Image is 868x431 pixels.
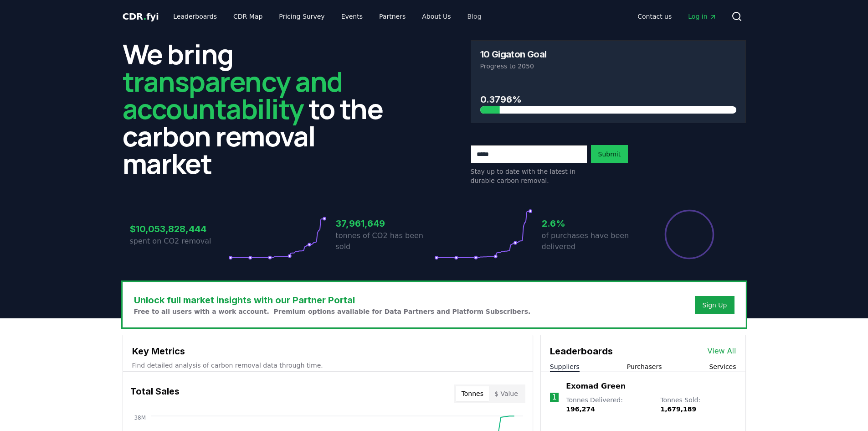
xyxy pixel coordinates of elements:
[166,8,224,25] a: Leaderboards
[415,8,458,25] a: About Us
[123,62,343,127] span: transparency and accountability
[664,209,715,260] div: Percentage of sales delivered
[134,415,146,421] tspan: 38M
[130,236,228,247] p: spent on CO2 removal
[681,8,724,25] a: Log in
[166,8,488,25] nav: Main
[550,362,580,371] button: Suppliers
[480,93,736,106] h3: 0.3796%
[709,362,736,371] button: Services
[660,405,696,413] span: 1,679,189
[630,8,679,25] a: Contact us
[542,217,640,230] h3: 2.6%
[566,381,626,392] a: Exomad Green
[460,8,489,25] a: Blog
[552,392,556,403] p: 1
[591,145,628,163] button: Submit
[480,62,736,71] p: Progress to 2050
[566,405,595,413] span: 196,274
[542,230,640,252] p: of purchases have been delivered
[143,11,146,22] span: .
[134,293,531,307] h3: Unlock full market insights with our Partner Portal
[336,217,434,230] h3: 37,961,649
[702,301,727,310] a: Sign Up
[372,8,413,25] a: Partners
[708,346,736,357] a: View All
[132,361,524,370] p: Find detailed analysis of carbon removal data through time.
[630,8,724,25] nav: Main
[334,8,370,25] a: Events
[627,362,662,371] button: Purchasers
[480,50,547,59] h3: 10 Gigaton Goal
[456,386,489,401] button: Tonnes
[695,296,734,314] button: Sign Up
[123,40,398,177] h2: We bring to the carbon removal market
[550,344,613,358] h3: Leaderboards
[132,344,524,358] h3: Key Metrics
[134,307,531,316] p: Free to all users with a work account. Premium options available for Data Partners and Platform S...
[660,395,736,414] p: Tonnes Sold :
[688,12,716,21] span: Log in
[566,395,651,414] p: Tonnes Delivered :
[130,222,228,236] h3: $10,053,828,444
[226,8,270,25] a: CDR Map
[130,384,180,403] h3: Total Sales
[489,386,524,401] button: $ Value
[272,8,332,25] a: Pricing Survey
[471,167,587,185] p: Stay up to date with the latest in durable carbon removal.
[123,10,159,23] a: CDR.fyi
[336,230,434,252] p: tonnes of CO2 has been sold
[123,11,159,22] span: CDR fyi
